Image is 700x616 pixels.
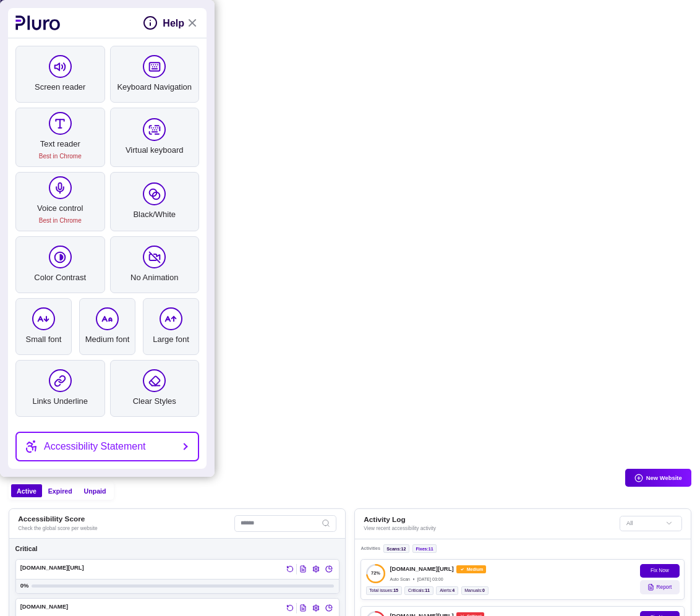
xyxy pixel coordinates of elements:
input: Search [234,515,336,532]
label: Medium font [79,298,135,355]
label: Large font [143,298,199,355]
span: 11 [425,588,430,592]
span: Black/White [112,208,198,221]
span: Text reader [17,138,103,163]
a: Keyboard Navigation [110,46,200,103]
button: help on pluro Toolbar functionality [143,15,184,30]
span: Small font [17,333,70,346]
div: Auto Scan [DATE] 03:00 [390,576,628,582]
button: Report [640,580,680,594]
button: Reports [298,603,308,613]
div: Medium [456,565,486,573]
span: Keyboard Navigation [112,81,198,93]
button: Reports [298,564,308,574]
a: Clear Styles [110,360,200,417]
div: Activities [361,544,685,553]
span: Accessibility Statement [44,440,146,453]
button: Open website overview [324,564,334,574]
span: Medium font [81,333,134,346]
button: New Website [625,469,691,487]
li: fixes : [412,544,437,553]
li: scans : [383,544,409,553]
svg: Help [143,15,158,30]
span: 0 [482,588,485,592]
button: Open website overview [324,603,334,613]
div: View recent accessibility activity [364,525,614,533]
span: Color Contrast [17,272,103,284]
span: Voice control [17,202,103,227]
button: Open settings [311,603,321,613]
span: Links Underline [17,395,103,408]
h2: Activity Log [364,515,614,523]
span: Virtual keyboard [112,144,198,156]
ul: Font Size [15,298,199,355]
span: Clear Styles [112,395,198,408]
a: to pluro website [15,15,61,30]
li: Alerts : [436,586,458,595]
a: Color Contrast [15,236,105,293]
button: Reset the cache [284,603,294,613]
span: 12 [401,547,406,551]
text: 72% [371,571,380,576]
span: Screen reader [17,81,103,93]
span: 15 [393,588,398,592]
h1: Portal [9,469,691,479]
label: Small font [15,298,72,355]
h4: [DOMAIN_NAME][URL] [390,565,453,573]
span: 11 [429,547,433,551]
a: Close Accessibility Tool [184,15,199,30]
li: Total issues : [366,586,402,595]
button: Open settings [311,564,321,574]
a: Voice controlBest in Chrome [15,172,105,231]
button: Fix Now [640,564,680,578]
span: No Animation [112,272,198,284]
button: Reset the cache [284,564,294,574]
span: Large font [145,333,197,346]
div: Set sorting [620,516,681,532]
a: Accessibility Statement [15,432,199,461]
span: Best in Chrome [17,215,103,227]
a: Virtual keyboard [110,108,200,167]
a: Black/White [110,172,200,231]
a: No Animation [110,236,200,293]
a: Links Underline [15,360,105,417]
a: Screen reader [15,46,105,103]
li: Criticals : [404,586,433,595]
li: Manuals : [461,586,489,595]
span: 4 [452,588,455,592]
a: Text readerBest in Chrome [15,108,105,167]
span: Best in Chrome [17,150,103,163]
